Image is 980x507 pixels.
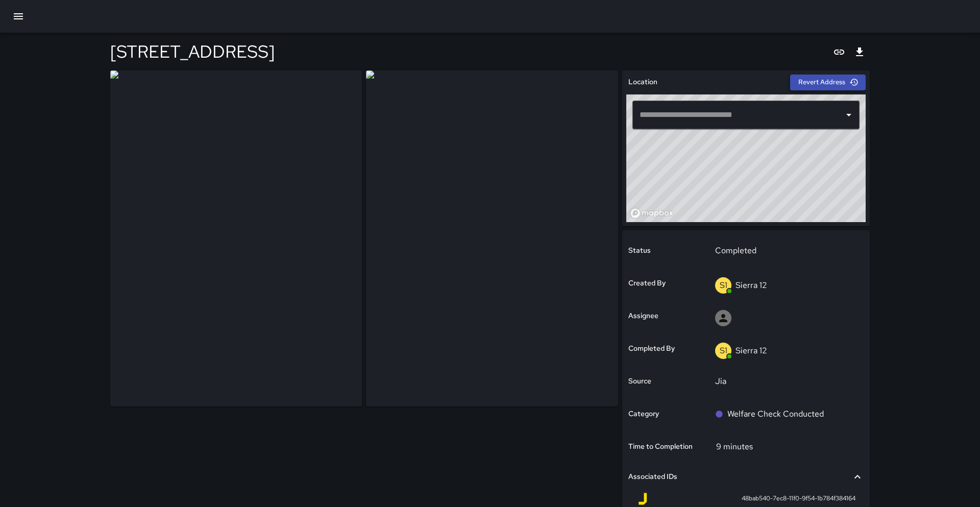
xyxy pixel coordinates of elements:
p: S1 [720,279,727,292]
h6: Location [628,77,657,88]
h6: Category [628,408,659,420]
span: 48bab540-7ec8-11f0-9f54-1b784f384164 [742,494,855,504]
button: Revert Address [790,75,866,90]
p: 9 minutes [716,441,753,452]
img: request_images%2Fa2fe0c90-7ec9-11f0-9f54-1b784f384164 [366,70,618,406]
p: S1 [720,345,727,357]
p: Jia [715,375,856,388]
p: Sierra 12 [736,280,767,291]
h6: Time to Completion [628,441,693,452]
h4: [STREET_ADDRESS] [110,41,275,62]
h6: Created By [628,278,666,289]
h6: Assignee [628,310,658,322]
p: Completed [715,245,856,257]
button: Open [842,108,856,122]
h6: Completed By [628,343,675,354]
button: Export [849,42,870,62]
p: Sierra 12 [736,345,767,356]
img: request_images%2Fa1b33d10-7ec9-11f0-9f54-1b784f384164 [110,70,362,406]
p: Welfare Check Conducted [727,408,824,420]
h6: Source [628,376,651,387]
div: Associated IDs [628,465,864,489]
h6: Status [628,245,651,256]
button: Copy link [829,42,849,62]
h6: Associated IDs [628,471,677,482]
